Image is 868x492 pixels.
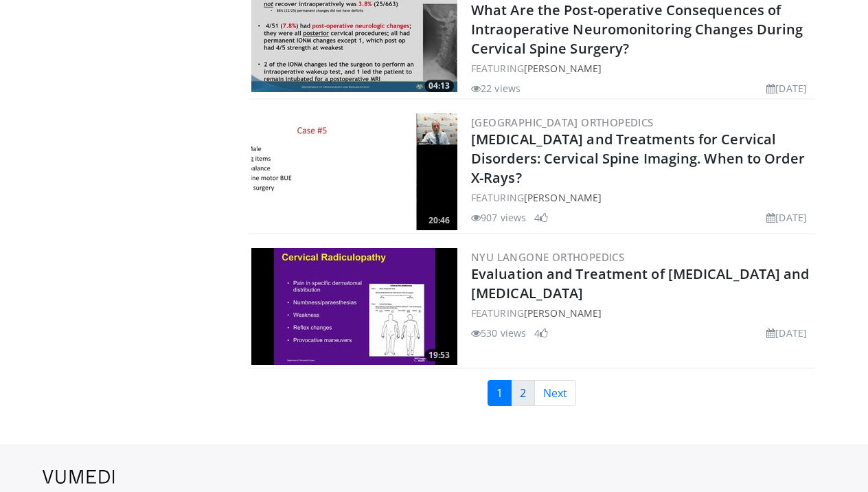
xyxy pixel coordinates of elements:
li: 530 views [471,326,526,340]
a: Next [534,380,576,406]
a: [MEDICAL_DATA] and Treatments for Cervical Disorders: Cervical Spine Imaging. When to Order X-Rays? [471,130,805,187]
nav: Search results pages [249,380,815,406]
li: [DATE] [766,326,807,340]
a: [PERSON_NAME] [524,306,602,320]
a: NYU Langone Orthopedics [471,250,624,264]
li: [DATE] [766,210,807,225]
li: 22 views [471,81,521,96]
img: a2277000-37a8-472a-9aa6-759afef81bae.300x170_q85_crop-smart_upscale.jpg [251,113,457,230]
li: 4 [534,210,548,225]
div: FEATURING [471,306,812,320]
a: [PERSON_NAME] [524,191,602,204]
li: 4 [534,326,548,340]
li: 907 views [471,210,526,225]
span: 20:46 [424,214,454,227]
a: [GEOGRAPHIC_DATA] Orthopedics [471,115,654,129]
a: [PERSON_NAME] [524,62,602,75]
span: 19:53 [424,349,454,361]
a: What Are the Post-operative Consequences of Intraoperative Neuromonitoring Changes During Cervica... [471,1,803,58]
div: FEATURING [471,61,812,76]
span: 04:13 [424,80,454,92]
img: VuMedi Logo [43,470,115,484]
a: Evaluation and Treatment of [MEDICAL_DATA] and [MEDICAL_DATA] [471,265,810,302]
a: 2 [511,380,535,406]
img: 95c37abb-f466-4bee-a753-8af5bb999dd2.300x170_q85_crop-smart_upscale.jpg [251,248,457,365]
div: FEATURING [471,190,812,205]
li: [DATE] [766,81,807,96]
a: 19:53 [251,248,457,365]
a: 20:46 [251,113,457,230]
a: 1 [488,380,512,406]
